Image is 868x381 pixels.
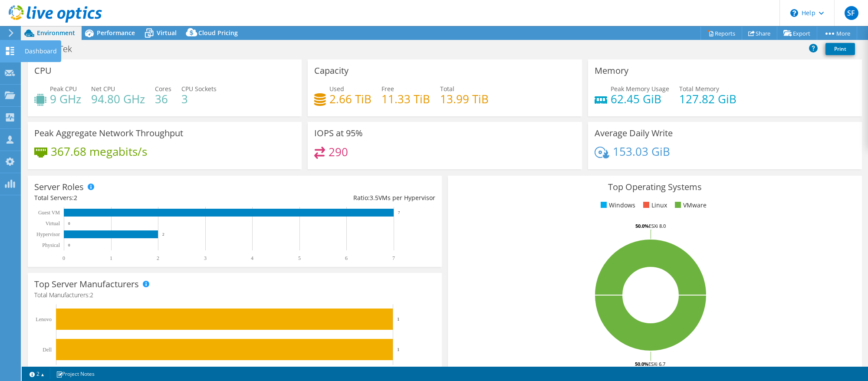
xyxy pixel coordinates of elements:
[345,255,348,261] text: 6
[34,193,235,203] div: Total Servers:
[329,85,344,93] span: Used
[42,242,60,248] text: Physical
[329,147,348,157] h4: 290
[37,29,75,37] span: Environment
[50,85,77,93] span: Peak CPU
[198,29,238,37] span: Cloud Pricing
[817,26,857,40] a: More
[90,291,93,299] span: 2
[43,347,52,353] text: Dell
[611,85,669,93] span: Peak Memory Usage
[91,94,145,104] h4: 94.80 GHz
[68,243,70,247] text: 0
[155,94,171,104] h4: 36
[34,128,183,138] h3: Peak Aggregate Network Throughput
[204,255,207,261] text: 3
[51,147,147,156] h4: 367.68 megabits/s
[611,94,669,104] h4: 62.45 GiB
[397,316,400,322] text: 1
[641,200,667,210] li: Linux
[91,85,115,93] span: Net CPU
[370,194,378,202] span: 3.5
[440,85,454,93] span: Total
[50,94,81,104] h4: 9 GHz
[34,66,52,76] h3: CPU
[598,200,635,210] li: Windows
[314,128,363,138] h3: IOPS at 95%
[392,255,395,261] text: 7
[679,85,719,93] span: Total Memory
[825,43,855,55] a: Print
[74,194,77,202] span: 2
[742,26,777,40] a: Share
[298,255,301,261] text: 5
[381,85,394,93] span: Free
[329,94,372,104] h4: 2.66 TiB
[673,200,707,210] li: VMware
[20,40,61,62] div: Dashboard
[36,316,52,322] text: Lenovo
[381,94,430,104] h4: 11.33 TiB
[790,9,798,17] svg: \n
[649,223,666,229] tspan: ESXi 8.0
[46,220,60,227] text: Virtual
[700,26,742,40] a: Reports
[50,368,101,379] a: Project Notes
[34,279,139,289] h3: Top Server Manufacturers
[162,232,164,236] text: 2
[157,29,177,37] span: Virtual
[314,66,349,76] h3: Capacity
[679,94,736,104] h4: 127.82 GiB
[97,29,135,37] span: Performance
[251,255,253,261] text: 4
[157,255,159,261] text: 2
[440,94,489,104] h4: 13.99 TiB
[777,26,817,40] a: Export
[648,361,665,367] tspan: ESXi 6.7
[595,128,673,138] h3: Average Daily Write
[181,85,217,93] span: CPU Sockets
[110,255,112,261] text: 1
[155,85,171,93] span: Cores
[235,193,435,203] div: Ratio: VMs per Hypervisor
[613,147,670,156] h4: 153.03 GiB
[68,221,70,226] text: 0
[635,223,649,229] tspan: 50.0%
[398,210,400,215] text: 7
[38,210,60,216] text: Guest VM
[36,231,60,237] text: Hypervisor
[34,182,84,192] h3: Server Roles
[23,368,50,379] a: 2
[454,182,855,192] h3: Top Operating Systems
[397,347,400,352] text: 1
[595,66,628,76] h3: Memory
[62,255,65,261] text: 0
[845,6,858,20] span: SF
[635,361,648,367] tspan: 50.0%
[34,290,435,300] h4: Total Manufacturers:
[181,94,217,104] h4: 3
